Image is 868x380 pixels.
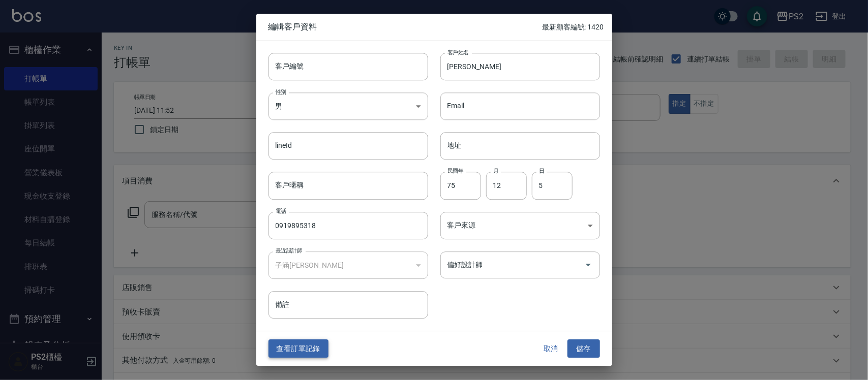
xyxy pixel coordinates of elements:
button: 取消 [535,339,567,358]
label: 民國年 [447,168,463,175]
div: 男 [268,92,428,120]
button: 查看訂單記錄 [268,339,328,358]
button: 儲存 [567,339,600,358]
label: 電話 [276,207,286,215]
label: 性別 [276,88,286,96]
label: 最近設計師 [276,247,302,255]
label: 日 [539,168,544,175]
label: 客戶姓名 [447,48,469,56]
div: 子涵[PERSON_NAME] [268,251,428,279]
p: 最新顧客編號: 1420 [542,22,604,33]
label: 月 [493,168,498,175]
button: Open [580,257,596,273]
span: 編輯客戶資料 [268,22,543,32]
